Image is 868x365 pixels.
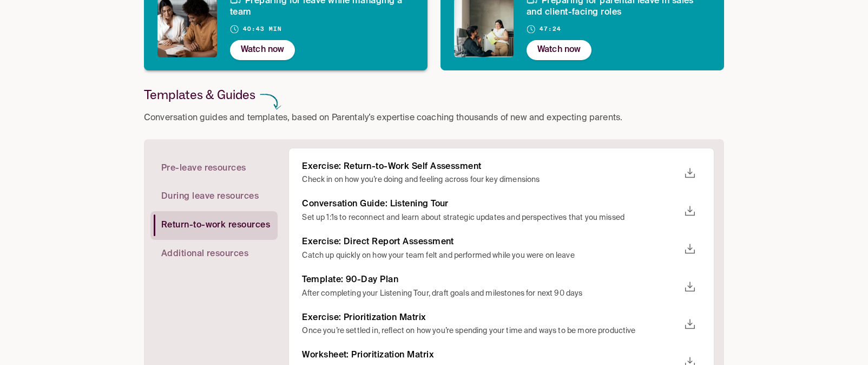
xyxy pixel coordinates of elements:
button: download [679,276,701,298]
h6: Templates & Guides [144,87,255,102]
p: Once you’re settled in, reflect on how you’re spending your time and ways to be more productive [302,325,679,337]
span: Additional resources [161,249,248,260]
button: download [679,162,701,184]
p: Set up 1:1s to reconnect and learn about strategic updates and perspectives that you missed [302,212,679,224]
h6: Template: 90-Day Plan [302,275,679,286]
button: download [679,314,701,335]
span: Pre-leave resources [161,163,246,174]
p: After completing your Listening Tour, draft goals and milestones for next 90 days [302,288,679,299]
p: Catch up quickly on how your team felt and performed while you were on leave [302,250,679,262]
h6: Conversation Guide: Listening Tour [302,199,679,210]
p: Conversation guides and templates, based on Parentaly’s expertise coaching thousands of new and e... [144,111,622,126]
h6: Worksheet: Prioritization Matrix [302,350,679,361]
span: During leave resources [161,191,259,203]
button: Watch now [230,40,295,60]
p: Watch now [537,43,581,57]
p: Watch now [241,43,284,57]
button: download [679,200,701,222]
button: Watch now [527,40,591,60]
p: Check in on how you’re doing and feeling across four key dimensions [302,174,679,186]
h6: 40:43 min [243,24,282,35]
h6: Exercise: Return-to-Work Self Assessment [302,161,679,173]
h6: Exercise: Direct Report Assessment [302,237,679,248]
h6: 47:24 [540,24,561,35]
h6: Exercise: Prioritization Matrix [302,312,679,324]
button: download [679,238,701,260]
